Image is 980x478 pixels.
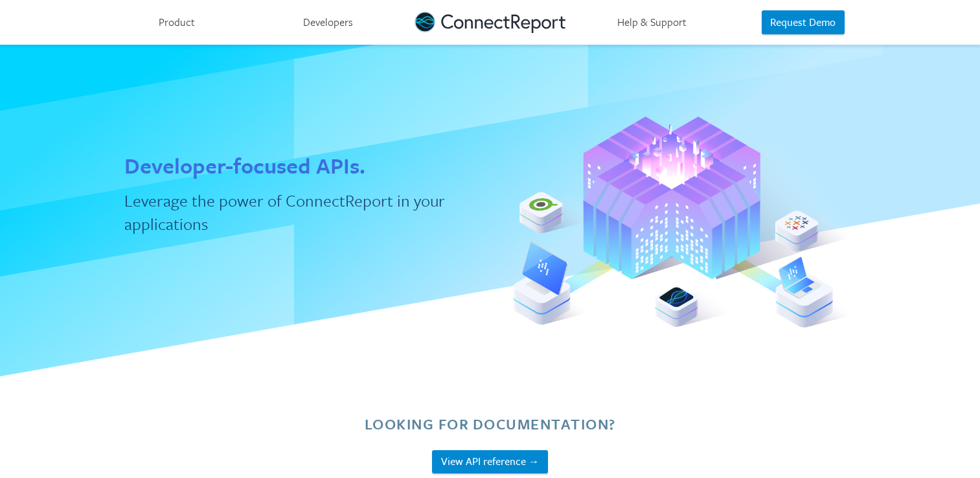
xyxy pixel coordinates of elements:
[513,103,889,342] img: developers.png
[762,10,845,34] button: Request Demo
[365,414,616,435] h3: Looking for documentation?
[124,150,365,181] h1: Developer-focused APIs.
[124,189,467,236] h2: Leverage the power of ConnectReport in your applications
[432,450,548,474] button: View API reference →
